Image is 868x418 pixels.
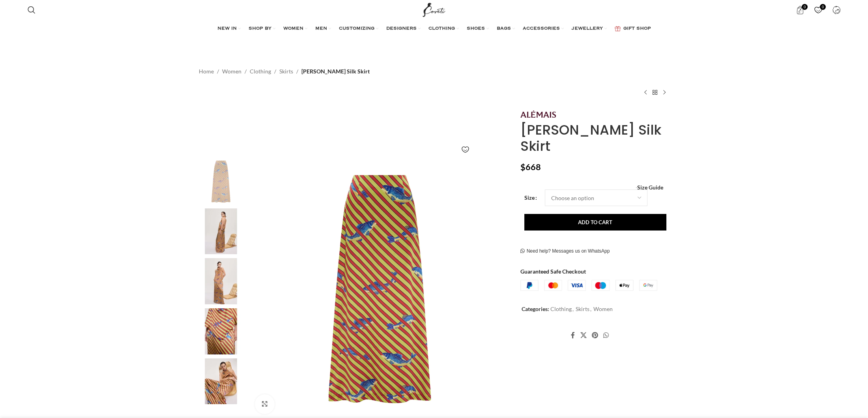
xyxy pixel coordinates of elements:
span: SHOP BY [249,26,271,32]
a: 0 [792,2,808,18]
div: Main navigation [24,21,844,37]
a: Women [222,67,241,76]
nav: Breadcrumb [199,67,370,76]
button: Add to cart [524,214,666,231]
a: Women [593,306,613,312]
a: WhatsApp social link [601,329,612,341]
span: Categories: [522,306,549,312]
a: X social link [578,329,589,341]
span: DESIGNERS [386,26,417,32]
span: ACCESSORIES [523,26,560,32]
img: Alemais dresses [197,258,245,304]
a: Facebook social link [569,329,578,341]
a: WOMEN [283,21,307,37]
img: Alemais [197,208,245,255]
div: My Wishlist [810,2,826,18]
span: SHOES [467,26,485,32]
a: Skirts [576,306,589,312]
img: Alemais [197,158,245,204]
a: Pinterest social link [589,329,600,341]
a: Skirts [279,67,293,76]
span: CLOTHING [428,26,455,32]
a: Clothing [550,306,572,312]
img: Alemais Lorenza Silk Skirt [197,308,245,354]
a: CLOTHING [428,21,459,37]
a: Search [24,2,39,18]
span: NEW IN [217,26,237,32]
span: MEN [315,26,327,32]
a: NEW IN [217,21,241,37]
img: GiftBag [615,26,621,31]
a: Home [199,67,214,76]
span: 0 [820,4,826,10]
label: Size [524,193,537,202]
img: Alemais [197,358,245,405]
a: Site logo [421,6,447,13]
a: ACCESSORIES [523,21,564,37]
a: Need help? Messages us on WhatsApp [520,248,610,255]
span: WOMEN [283,26,303,32]
img: guaranteed-safe-checkout-bordered.j [520,280,657,291]
span: 0 [802,4,808,10]
a: Next product [660,88,669,97]
a: 0 [810,2,826,18]
span: GIFT SHOP [623,26,651,32]
a: GIFT SHOP [615,21,651,37]
a: DESIGNERS [386,21,421,37]
a: Previous product [641,88,650,97]
bdi: 668 [520,162,541,172]
span: [PERSON_NAME] Silk Skirt [301,67,370,76]
a: SHOES [467,21,489,37]
h1: [PERSON_NAME] Silk Skirt [520,122,669,154]
a: CUSTOMIZING [339,21,378,37]
span: $ [520,162,526,172]
span: , [590,305,591,313]
a: BAGS [497,21,515,37]
a: JEWELLERY [572,21,607,37]
img: Alemais [520,111,556,118]
strong: Guaranteed Safe Checkout [520,268,586,275]
a: MEN [315,21,331,37]
span: BAGS [497,26,511,32]
span: JEWELLERY [572,26,603,32]
a: SHOP BY [249,21,275,37]
span: , [572,305,574,313]
span: CUSTOMIZING [339,26,374,32]
a: Clothing [250,67,271,76]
